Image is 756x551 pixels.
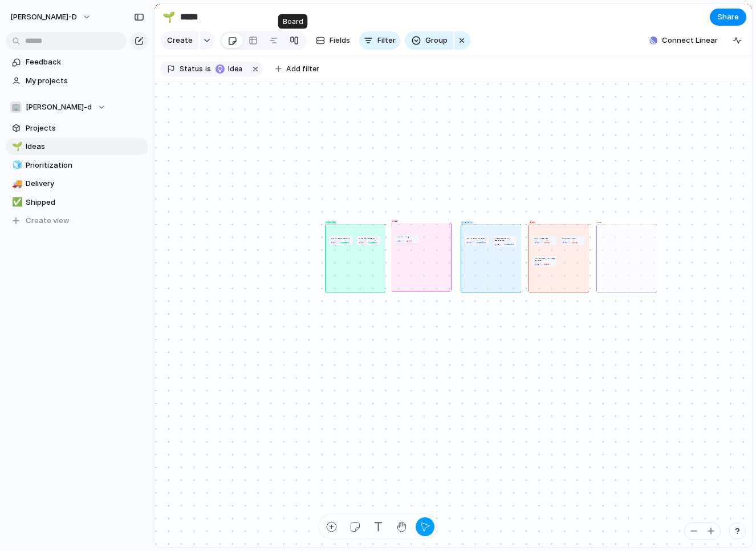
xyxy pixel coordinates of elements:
span: 🔨 [505,244,506,245]
button: 🔨Infrastructure [475,241,487,244]
button: 🚀Scale [571,241,578,244]
button: is [203,63,213,75]
a: Projects [6,120,148,137]
h1: Landing Page Optimization [359,237,375,239]
button: 🌱Experiment [340,241,349,244]
a: ✅Shipped [6,194,148,211]
span: Prioritization [26,160,144,171]
span: Add filter [286,64,319,74]
a: My projects [6,72,148,90]
h1: Multi-platform Syncing [534,237,548,239]
span: Idea [333,241,335,243]
button: Idea [534,263,543,265]
a: 🚚Delivery [6,175,148,192]
span: Projects [26,123,144,134]
div: 🚚 [12,177,20,191]
span: 🔮 [392,220,393,222]
span: Fields [330,35,350,46]
button: Fields [311,31,355,50]
a: 🌱Ideas [6,138,148,155]
button: Group [405,31,453,50]
a: Feedback [6,54,148,71]
span: Idea [497,244,499,245]
span: Scale [544,264,549,265]
span: 🚀 [544,242,546,243]
span: Idea [399,240,401,242]
span: My projects [26,75,144,87]
button: Idea [534,241,543,244]
button: Idea [466,241,475,244]
button: Idea [562,241,571,244]
span: is [205,64,211,74]
span: Infrastructure [505,244,514,245]
button: Create view [6,212,148,229]
button: Connect Linear [645,32,722,49]
span: 🌱 [326,221,328,223]
span: Share [717,11,739,23]
span: Scale [530,221,535,223]
span: Idea [536,264,539,265]
div: Board [278,14,308,29]
span: Idea [228,64,245,74]
h1: Real-time collaboration scoring [466,237,486,239]
button: 🌱 [10,141,22,152]
span: Connect Linear [662,35,718,46]
span: Status [180,64,203,74]
span: Idea [536,241,539,243]
button: [PERSON_NAME]-d [5,8,97,26]
span: 🚀 [530,221,531,223]
span: Filter [377,35,396,46]
div: 🌱 [162,9,175,25]
button: ✅ [10,197,22,208]
span: Idea [469,241,471,243]
button: Idea [494,243,503,245]
button: 🧊 [10,160,22,171]
div: ✅ [12,196,20,209]
button: 🌱 [160,8,178,26]
button: Create [160,31,198,50]
span: Magic [392,220,397,222]
h1: Integrated Learning Tools [396,236,412,237]
span: Magic [407,240,412,242]
span: Delivery [26,178,144,189]
button: Idea [358,241,367,244]
span: 🚀 [572,242,574,243]
button: 🔨Infrastructure [503,243,515,245]
span: Idea [361,241,363,243]
span: Ideas [26,141,144,152]
span: Shipped [26,197,144,208]
span: Experiment [369,241,376,243]
span: [PERSON_NAME]-d [10,11,77,23]
div: 🏢 [10,102,22,113]
span: Idea [564,241,567,243]
div: 🌱 [12,140,20,153]
span: 🌱 [369,242,370,243]
button: 🚀Scale [543,263,550,265]
span: 🔨 [462,221,464,223]
a: 🧊Prioritization [6,157,148,174]
button: Idea [212,63,248,75]
button: 🚀Scale [543,241,550,244]
span: Create [167,35,193,46]
h1: Redundancy measures and disaster recovery [494,237,515,241]
button: Add filter [269,61,326,77]
button: Share [710,9,746,26]
h1: Multi-language Support [562,237,576,239]
button: Idea [330,241,339,244]
span: Group [425,35,448,46]
button: Idea [396,240,405,242]
span: [PERSON_NAME]-d [26,102,92,113]
h1: Cross-tool querying capabilities [331,237,350,239]
button: Filter [359,31,400,50]
button: 🏢[PERSON_NAME]-d [6,99,148,116]
button: 🚚 [10,178,22,189]
span: Feedback [26,56,144,68]
span: 🔮 [407,240,408,241]
span: 🌱 [341,242,342,243]
span: Experiment [341,241,348,243]
button: 🔮Magic [406,240,413,242]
